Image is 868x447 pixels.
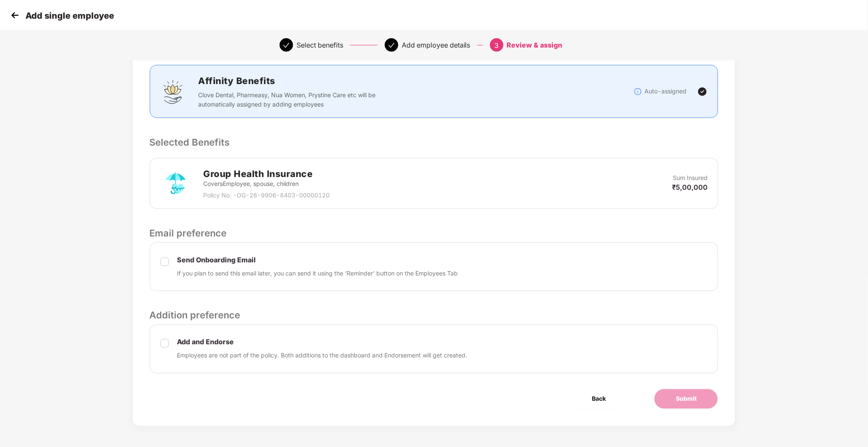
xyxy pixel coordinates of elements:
span: check [388,42,395,49]
p: Auto-assigned [644,87,686,96]
p: Add single employee [25,11,114,21]
h2: Affinity Benefits [199,74,503,88]
p: Send Onboarding Email [177,256,458,264]
span: Back [592,394,606,404]
p: If you plan to send this email later, you can send it using the ‘Reminder’ button on the Employee... [177,269,458,278]
button: Back [571,389,627,409]
p: Add and Endorse [177,338,468,347]
p: Employees are not part of the policy. Both additions to the dashboard and Endorsement will get cr... [177,351,468,360]
p: Clove Dental, Pharmeasy, Nua Women, Prystine Care etc will be automatically assigned by adding em... [199,90,381,109]
p: Policy No. - OG-26-9906-8403-00000120 [204,191,330,200]
p: Selected Benefits [150,135,719,149]
span: check [283,42,290,49]
p: ₹5,00,000 [672,183,708,192]
img: svg+xml;base64,PHN2ZyB4bWxucz0iaHR0cDovL3d3dy53My5vcmcvMjAwMC9zdmciIHdpZHRoPSIzMCIgaGVpZ2h0PSIzMC... [8,9,21,22]
h2: Group Health Insurance [204,167,330,181]
img: svg+xml;base64,PHN2ZyBpZD0iSW5mb18tXzMyeDMyIiBkYXRhLW5hbWU9IkluZm8gLSAzMngzMiIgeG1sbnM9Imh0dHA6Ly... [634,87,642,96]
button: Submit [654,389,718,409]
img: svg+xml;base64,PHN2ZyB4bWxucz0iaHR0cDovL3d3dy53My5vcmcvMjAwMC9zdmciIHdpZHRoPSI3MiIgaGVpZ2h0PSI3Mi... [160,168,191,199]
img: svg+xml;base64,PHN2ZyBpZD0iQWZmaW5pdHlfQmVuZWZpdHMiIGRhdGEtbmFtZT0iQWZmaW5pdHkgQmVuZWZpdHMiIHhtbG... [160,79,186,104]
p: Addition preference [150,308,719,323]
div: Review & assign [507,38,563,52]
span: 3 [495,41,499,50]
img: svg+xml;base64,PHN2ZyBpZD0iVGljay0yNHgyNCIgeG1sbnM9Imh0dHA6Ly93d3cudzMub3JnLzIwMDAvc3ZnIiB3aWR0aD... [697,87,708,97]
p: Sum Insured [673,173,708,183]
div: Select benefits [297,38,343,52]
p: Email preference [150,226,719,240]
p: Covers Employee, spouse, children [204,179,330,188]
div: Add employee details [402,38,470,52]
